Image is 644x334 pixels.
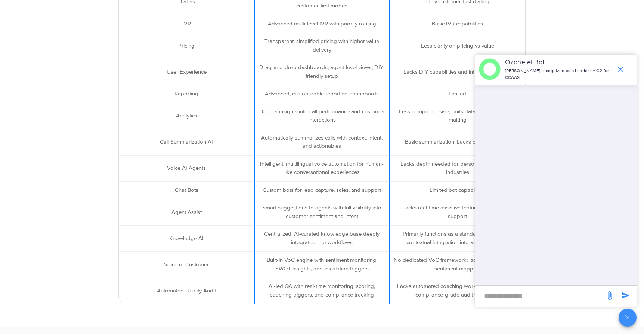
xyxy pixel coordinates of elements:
[119,129,254,156] td: Call Summarization AI
[254,59,390,85] td: Drag-and-drop dashboards, agent-level views, DIY-friendly setup
[613,62,628,77] span: end chat or minimize
[254,85,390,103] td: Advanced, customizable reporting dashboards
[254,252,390,278] td: Built-in VoC engine with sentiment monitoring, SWOT insights, and escalation triggers
[119,85,254,103] td: Reporting
[254,129,390,156] td: Automatically summarizes calls with context, intent, and actionables
[254,33,390,59] td: Transparent, simplified pricing with higher value delivery
[119,15,254,33] td: IVR
[254,182,390,200] td: Custom bots for lead capture, sales, and support
[505,58,612,68] p: Ozonetel Bot
[390,182,525,200] td: Limited bot capabilities
[390,129,525,156] td: Basic summarization. Lacks context & intent
[119,33,254,59] td: Pricing
[505,68,612,81] p: [PERSON_NAME] recognized as a Leader by G2 for CCAAS
[119,59,254,85] td: User Experience
[390,59,525,85] td: Lacks DIY capabilities and intuitive interfaces
[119,199,254,226] td: Agent Assist
[390,199,525,226] td: Lacks real-time assistive features & contextual support
[119,226,254,252] td: Knowledge AI
[390,85,525,103] td: Limited
[119,156,254,182] td: Voice AI Agents
[479,289,601,303] div: new-msg-input
[254,103,390,129] td: Deeper insights into call performance and customer interactions
[390,33,525,59] td: Less clarity on pricing vs value
[618,288,633,303] span: send message
[254,156,390,182] td: Intelligent, multilingual voice automation for human-like conversational experiences
[390,252,525,278] td: No dedicated VoC framework; lacks custom insights, sentiment mapping
[119,182,254,200] td: Chat Bots
[390,103,525,129] td: Less comprehensive, limits data-driven decision-making
[254,199,390,226] td: Smart suggestions to agents with full visibility into customer sentiment and intent
[254,226,390,252] td: Centralized, AI-curated knowledge base deeply integrated into workflows
[390,278,525,304] td: Lacks automated coaching workflows, emphasize compliance-grade audit workflows
[254,278,390,304] td: AI-led QA with real-time monitoring, scoring, coaching triggers, and compliance tracking
[479,58,501,80] img: header
[602,288,617,303] span: send message
[119,103,254,129] td: Analytics
[390,15,525,33] td: Basic IVR capabilities
[119,278,254,304] td: Automated Quality Audit
[390,226,525,252] td: Primarily functions as a standalone tool, lacks contextual integration into agent desktops
[119,252,254,278] td: Voice of Customer
[254,15,390,33] td: Advanced multi-level IVR with priority routing
[390,156,525,182] td: Lacks depth needed for personalization across industries
[619,309,637,327] button: Close chat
